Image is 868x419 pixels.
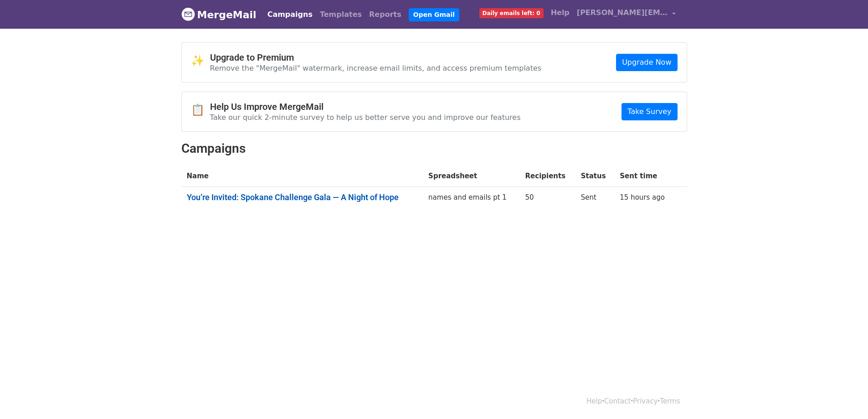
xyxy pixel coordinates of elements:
[604,397,631,405] a: Contact
[181,5,257,24] a: MergeMail
[409,8,459,21] a: Open Gmail
[660,397,680,405] a: Terms
[633,397,657,405] a: Privacy
[181,141,687,156] h2: Campaigns
[621,103,677,120] a: Take Survey
[187,192,418,202] a: You’re Invited: Spokane Challenge Gala — A Night of Hope
[316,5,365,24] a: Templates
[586,397,602,405] a: Help
[575,166,615,187] th: Status
[191,103,210,117] span: 📋
[181,7,195,21] img: MergeMail logo
[577,7,668,18] span: [PERSON_NAME][EMAIL_ADDRESS][PERSON_NAME][DOMAIN_NAME]
[181,166,423,187] th: Name
[616,54,677,71] a: Upgrade Now
[547,4,573,22] a: Help
[210,101,521,112] h4: Help Us Improve MergeMail
[476,4,547,22] a: Daily emails left: 0
[520,187,575,212] td: 50
[210,52,542,63] h4: Upgrade to Premium
[520,166,575,187] th: Recipients
[573,4,680,25] a: [PERSON_NAME][EMAIL_ADDRESS][PERSON_NAME][DOMAIN_NAME]
[423,187,519,212] td: names and emails pt 1
[620,193,665,202] a: 15 hours ago
[191,54,210,67] span: ✨
[210,113,521,122] p: Take our quick 2-minute survey to help us better serve you and improve our features
[210,63,542,73] p: Remove the "MergeMail" watermark, increase email limits, and access premium templates
[264,5,316,24] a: Campaigns
[479,8,544,18] span: Daily emails left: 0
[575,187,615,212] td: Sent
[614,166,675,187] th: Sent time
[365,5,405,24] a: Reports
[423,166,519,187] th: Spreadsheet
